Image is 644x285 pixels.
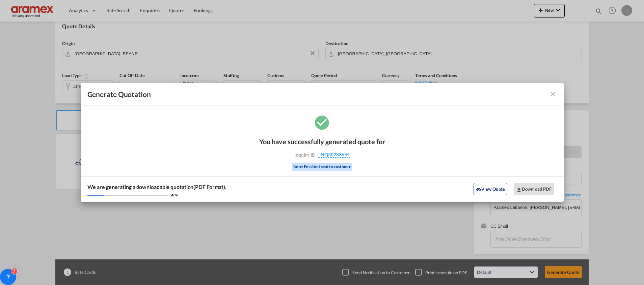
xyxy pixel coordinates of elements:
[549,90,557,98] md-icon: icon-close fg-AAA8AD cursor m-0
[259,137,385,146] div: You have successfully generated quote for
[314,114,330,131] md-icon: icon-checkbox-marked-circle
[292,163,352,171] div: Note: Email not sent to customer
[283,152,361,158] div: Inquiry ID :
[81,83,564,202] md-dialog: Generate Quotation You ...
[318,152,350,158] span: INQ30288655
[514,183,554,195] button: Download PDF
[87,183,227,191] div: We are generating a downloadable quotation(PDF Format).
[476,187,481,192] md-icon: icon-eye
[474,183,507,195] button: icon-eyeView Quote
[170,192,178,197] div: 20 %
[87,90,151,99] span: Generate Quotation
[516,187,522,192] md-icon: icon-download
